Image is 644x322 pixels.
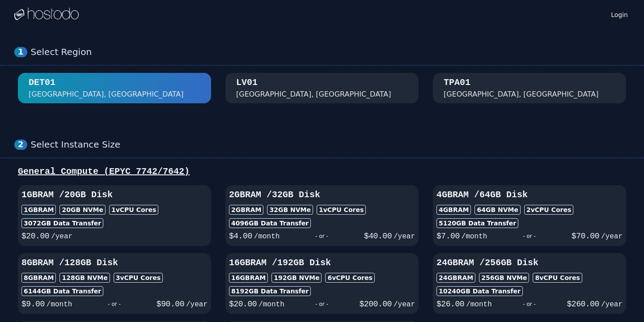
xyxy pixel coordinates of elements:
[360,300,392,309] span: $ 200.00
[436,257,623,269] h3: 24GB RAM / 256 GB Disk
[229,232,252,241] span: $ 4.00
[533,273,582,283] div: 8 vCPU Cores
[225,73,419,103] button: LV01 [GEOGRAPHIC_DATA], [GEOGRAPHIC_DATA]
[114,273,163,283] div: 3 vCPU Cores
[267,205,313,215] div: 32 GB NVMe
[229,205,263,215] div: 2GB RAM
[29,89,184,100] div: [GEOGRAPHIC_DATA], [GEOGRAPHIC_DATA]
[14,8,79,21] img: Logo
[444,89,599,100] div: [GEOGRAPHIC_DATA], [GEOGRAPHIC_DATA]
[229,286,311,296] div: 8192 GB Data Transfer
[225,185,419,246] button: 2GBRAM /32GB Disk2GBRAM32GB NVMe1vCPU Cores4096GB Data Transfer$4.00/month- or -$40.00/year
[29,76,55,89] div: DET01
[487,230,571,242] div: - or -
[21,286,103,296] div: 6144 GB Data Transfer
[436,189,623,201] h3: 4GB RAM / 64 GB Disk
[225,253,419,314] button: 16GBRAM /192GB Disk16GBRAM192GB NVMe6vCPU Cores8192GB Data Transfer$20.00/month- or -$200.00/year
[14,140,27,150] div: 2
[492,298,567,310] div: - or -
[21,218,103,228] div: 3072 GB Data Transfer
[325,273,374,283] div: 6 vCPU Cores
[59,273,110,283] div: 128 GB NVMe
[229,257,415,269] h3: 16GB RAM / 192 GB Disk
[21,257,208,269] h3: 8GB RAM / 128 GB Disk
[109,205,158,215] div: 1 vCPU Cores
[436,205,471,215] div: 4GB RAM
[475,205,521,215] div: 64 GB NVMe
[394,233,415,241] span: /year
[364,232,392,241] span: $ 40.00
[18,73,211,103] button: DET01 [GEOGRAPHIC_DATA], [GEOGRAPHIC_DATA]
[21,205,56,215] div: 1GB RAM
[433,185,626,246] button: 4GBRAM /64GB Disk4GBRAM64GB NVMe2vCPU Cores5120GB Data Transfer$7.00/month- or -$70.00/year
[157,300,184,309] span: $ 90.00
[47,301,72,309] span: /month
[436,273,475,283] div: 24GB RAM
[479,273,529,283] div: 256 GB NVMe
[601,301,623,309] span: /year
[72,298,156,310] div: - or -
[229,273,268,283] div: 16GB RAM
[21,273,56,283] div: 8GB RAM
[254,233,280,241] span: /month
[433,73,626,103] button: TPA01 [GEOGRAPHIC_DATA], [GEOGRAPHIC_DATA]
[466,301,492,309] span: /month
[572,232,599,241] span: $ 70.00
[394,301,415,309] span: /year
[51,233,72,241] span: /year
[14,165,630,178] div: General Compute (EPYC 7742/7642)
[436,232,460,241] span: $ 7.00
[236,89,391,100] div: [GEOGRAPHIC_DATA], [GEOGRAPHIC_DATA]
[229,189,415,201] h3: 2GB RAM / 32 GB Disk
[444,76,470,89] div: TPA01
[21,189,208,201] h3: 1GB RAM / 20 GB Disk
[524,205,573,215] div: 2 vCPU Cores
[18,253,211,314] button: 8GBRAM /128GB Disk8GBRAM128GB NVMe3vCPU Cores6144GB Data Transfer$9.00/month- or -$90.00/year
[284,298,360,310] div: - or -
[436,218,518,228] div: 5120 GB Data Transfer
[567,300,599,309] span: $ 260.00
[258,301,284,309] span: /month
[229,218,311,228] div: 4096 GB Data Transfer
[14,47,27,57] div: 1
[280,230,364,242] div: - or -
[462,233,487,241] span: /month
[433,253,626,314] button: 24GBRAM /256GB Disk24GBRAM256GB NVMe8vCPU Cores10240GB Data Transfer$26.00/month- or -$260.00/year
[21,300,45,309] span: $ 9.00
[271,273,322,283] div: 192 GB NVMe
[18,185,211,246] button: 1GBRAM /20GB Disk1GBRAM20GB NVMe1vCPU Cores3072GB Data Transfer$20.00/year
[186,301,208,309] span: /year
[436,286,523,296] div: 10240 GB Data Transfer
[59,205,106,215] div: 20 GB NVMe
[601,233,623,241] span: /year
[31,139,630,150] div: Select Instance Size
[21,232,49,241] span: $ 20.00
[436,300,464,309] span: $ 26.00
[236,76,258,89] div: LV01
[229,300,257,309] span: $ 20.00
[31,47,630,58] div: Select Region
[609,8,630,19] a: Login
[317,205,366,215] div: 1 vCPU Cores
